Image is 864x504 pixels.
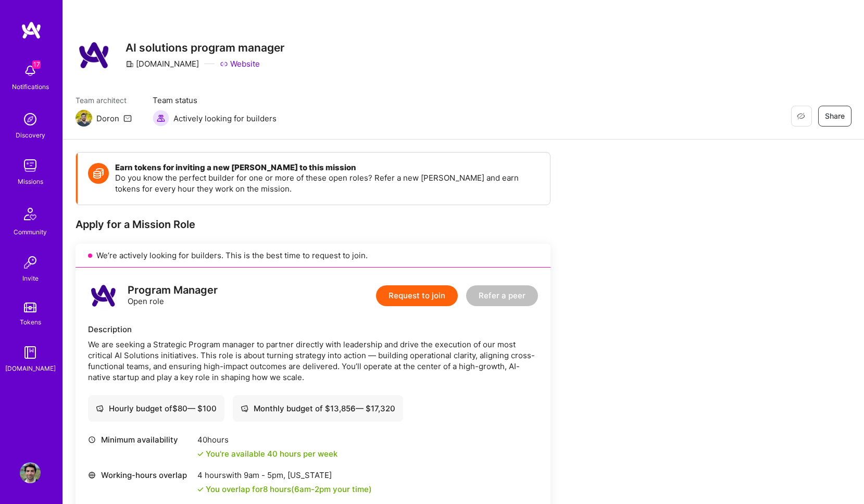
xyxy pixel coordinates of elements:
p: Do you know the perfect builder for one or more of these open roles? Refer a new [PERSON_NAME] an... [115,172,540,194]
span: 17 [32,60,41,69]
span: 6am - 2pm [294,484,331,494]
i: icon Clock [88,436,96,444]
i: icon EyeClosed [797,112,805,120]
i: icon Cash [96,405,104,412]
img: User Avatar [20,462,41,483]
div: Notifications [12,81,49,92]
img: logo [21,21,42,40]
div: 4 hours with [US_STATE] [197,470,372,481]
div: Description [88,324,538,335]
i: icon CompanyGray [126,60,134,68]
div: Program Manager [128,285,218,296]
div: Doron [96,113,119,124]
div: You're available 40 hours per week [197,448,337,459]
div: You overlap for 8 hours ( your time) [206,484,372,495]
div: Minimum availability [88,434,192,445]
div: Tokens [20,317,41,327]
img: Team Architect [76,110,92,127]
i: icon Check [197,486,204,493]
a: User Avatar [17,462,43,483]
img: tokens [24,303,36,312]
img: guide book [20,342,41,363]
div: Invite [22,273,39,284]
div: Discovery [16,130,45,141]
div: [DOMAIN_NAME] [5,363,56,374]
img: Actively looking for builders [153,110,169,127]
div: 40 hours [197,434,337,445]
img: discovery [20,109,41,130]
a: Website [220,58,260,69]
span: Team architect [76,95,132,106]
img: bell [20,60,41,81]
div: Missions [18,176,43,187]
div: Open role [128,285,218,307]
img: Community [18,201,43,226]
span: 9am - 5pm , [242,470,287,480]
i: icon World [88,471,96,479]
i: icon Mail [123,114,132,122]
div: We’re actively looking for builders. This is the best time to request to join. [76,244,550,268]
img: logo [88,280,119,311]
div: Apply for a Mission Role [76,218,550,231]
span: Actively looking for builders [173,113,277,124]
img: Invite [20,252,41,273]
i: icon Check [197,451,204,457]
div: Community [14,226,47,237]
span: Team status [153,95,277,106]
button: Share [818,106,852,127]
button: Request to join [376,285,458,306]
div: Hourly budget of $ 80 — $ 100 [96,403,217,414]
h3: AI solutions program manager [126,41,284,54]
img: Company Logo [76,36,113,74]
div: Working-hours overlap [88,470,192,481]
h4: Earn tokens for inviting a new [PERSON_NAME] to this mission [115,163,540,172]
div: We are seeking a Strategic Program manager to partner directly with leadership and drive the exec... [88,339,538,383]
img: teamwork [20,155,41,176]
div: Monthly budget of $ 13,856 — $ 17,320 [241,403,395,414]
span: Share [825,111,845,121]
img: Token icon [88,163,109,184]
button: Refer a peer [466,285,538,306]
div: [DOMAIN_NAME] [126,58,199,69]
i: icon Cash [241,405,248,412]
